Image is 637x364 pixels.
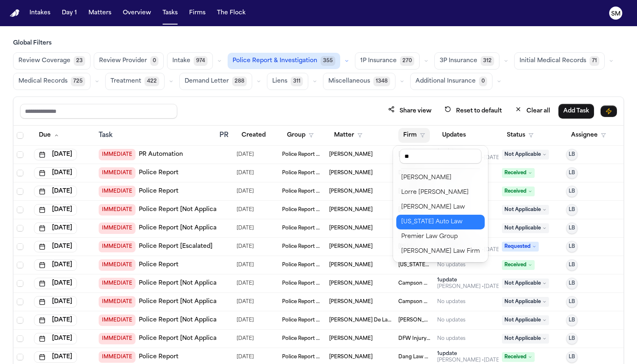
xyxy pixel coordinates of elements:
[401,173,480,183] div: [PERSON_NAME]
[393,146,488,262] div: Firm
[401,188,480,198] div: Lorre [PERSON_NAME]
[401,202,480,212] div: [PERSON_NAME] Law
[398,128,430,143] button: Firm
[401,217,480,227] div: [US_STATE] Auto Law
[401,232,480,242] div: Premier Law Group
[401,247,480,256] div: [PERSON_NAME] Law Firm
